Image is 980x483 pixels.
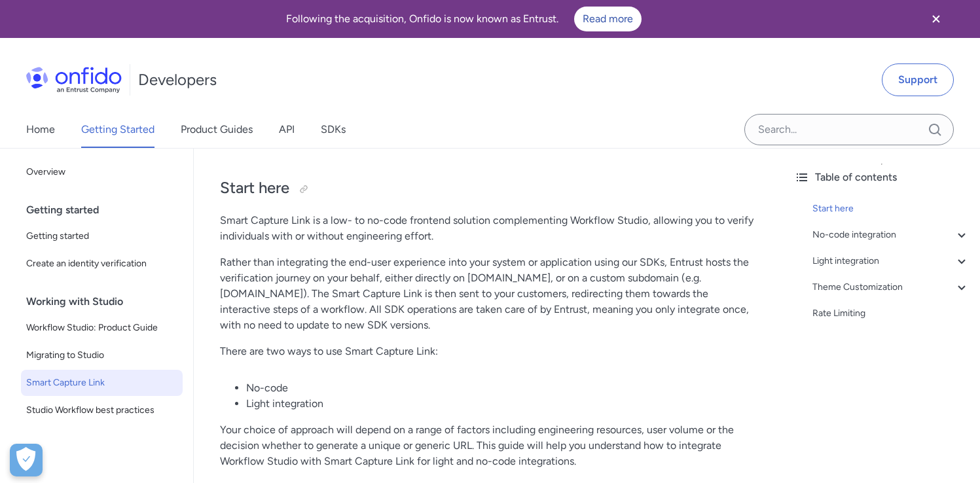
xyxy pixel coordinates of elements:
span: Migrating to Studio [26,348,177,363]
a: Migrating to Studio [21,342,183,368]
a: Workflow Studio: Product Guide [21,315,183,341]
a: SDKs [321,111,346,148]
span: Getting started [26,228,177,244]
svg: Close banner [928,11,944,27]
span: Create an identity verification [26,256,177,272]
div: Getting started [26,197,188,223]
a: Read more [574,7,642,31]
span: Workflow Studio: Product Guide [26,320,177,336]
span: Smart Capture Link [26,375,177,391]
a: Light integration [812,253,970,269]
a: Support [882,63,954,96]
a: Create an identity verification [21,251,183,277]
input: Onfido search input field [744,114,954,145]
a: Start here [812,201,970,217]
button: Close banner [912,3,960,35]
img: Onfido Logo [26,67,122,93]
a: Studio Workflow best practices [21,397,183,423]
li: Light integration [246,396,757,412]
h2: Start here [220,177,757,200]
h1: Developers [138,69,217,90]
li: No-code [246,380,757,396]
div: Cookie Preferences [10,444,43,476]
span: Studio Workflow best practices [26,402,177,418]
p: There are two ways to use Smart Capture Link: [220,344,757,359]
a: Overview [21,159,183,185]
a: Theme Customization [812,279,970,295]
a: Getting Started [81,111,154,148]
a: No-code integration [812,227,970,243]
a: Home [26,111,55,148]
a: Rate Limiting [812,306,970,321]
a: Getting started [21,223,183,249]
a: API [279,111,295,148]
a: Smart Capture Link [21,370,183,396]
div: Working with Studio [26,289,188,315]
p: Rather than integrating the end-user experience into your system or application using our SDKs, E... [220,255,757,333]
div: Table of contents [794,170,970,185]
a: Product Guides [181,111,253,148]
p: Smart Capture Link is a low- to no-code frontend solution complementing Workflow Studio, allowing... [220,213,757,244]
span: Overview [26,164,177,180]
div: Following the acquisition, Onfido is now known as Entrust. [16,7,912,31]
p: Your choice of approach will depend on a range of factors including engineering resources, user v... [220,422,757,469]
button: Open Preferences [10,444,43,476]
